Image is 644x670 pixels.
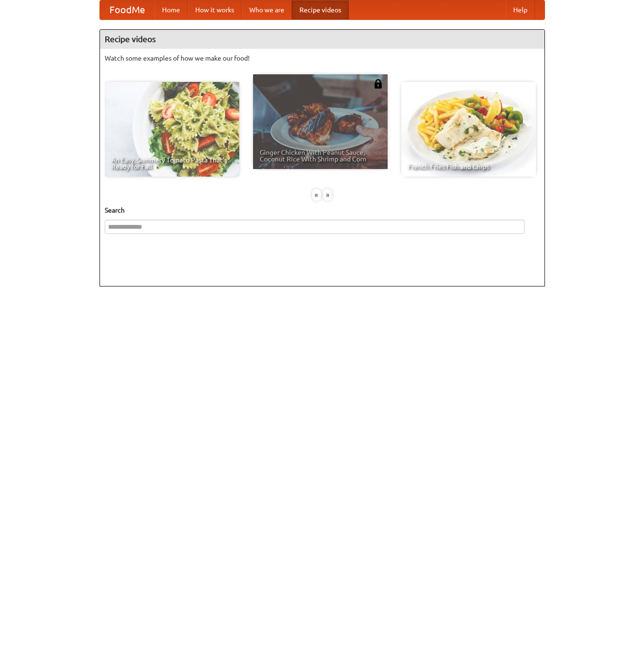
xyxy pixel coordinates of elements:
a: An Easy, Summery Tomato Pasta That's Ready for Fall [105,82,239,177]
p: Watch some examples of how we make our food! [105,54,540,63]
h4: Recipe videos [100,30,544,49]
a: Recipe videos [292,0,349,19]
div: « [312,189,321,201]
span: An Easy, Summery Tomato Pasta That's Ready for Fall [111,157,233,170]
a: FoodMe [100,0,154,19]
a: Help [506,0,535,19]
span: French Fries Fish and Chips [408,163,529,170]
div: » [323,189,332,201]
h5: Search [105,205,540,215]
img: 483408.png [373,79,383,89]
a: How it works [188,0,242,19]
a: Who we are [242,0,292,19]
a: Home [154,0,188,19]
a: French Fries Fish and Chips [401,82,536,177]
